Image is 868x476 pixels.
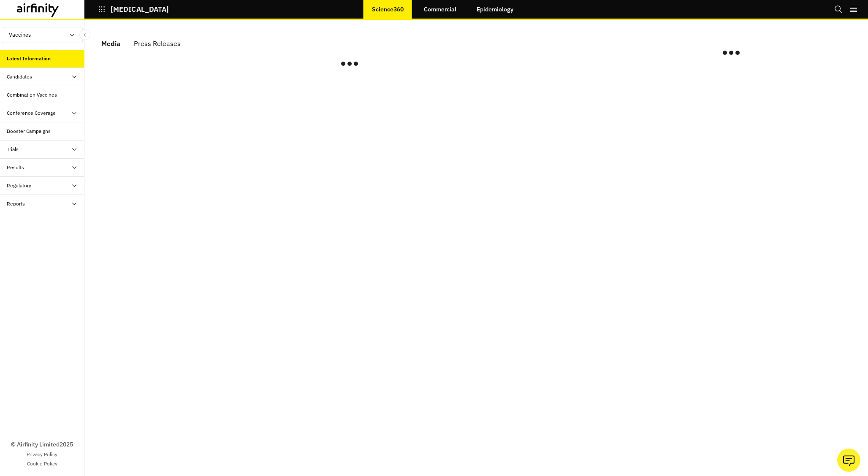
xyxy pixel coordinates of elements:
button: [MEDICAL_DATA] [98,2,169,16]
div: Media [101,37,120,50]
div: Latest Information [7,55,51,62]
div: Candidates [7,73,32,81]
div: Reports [7,200,25,208]
button: Vaccines [2,27,83,43]
a: Cookie Policy [27,460,57,468]
div: Press Releases [134,37,181,50]
div: Trials [7,146,19,153]
div: Regulatory [7,182,31,189]
div: Booster Campaigns [7,127,51,135]
button: Search [834,2,843,16]
div: Combination Vaccines [7,91,57,99]
button: Close Sidebar [79,29,90,40]
div: Results [7,164,24,171]
button: Ask our analysts [837,449,860,472]
p: © Airfinity Limited 2025 [11,440,73,449]
div: Conference Coverage [7,109,56,117]
p: [MEDICAL_DATA] [111,5,169,13]
a: Privacy Policy [27,451,57,458]
p: Science360 [372,6,404,13]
